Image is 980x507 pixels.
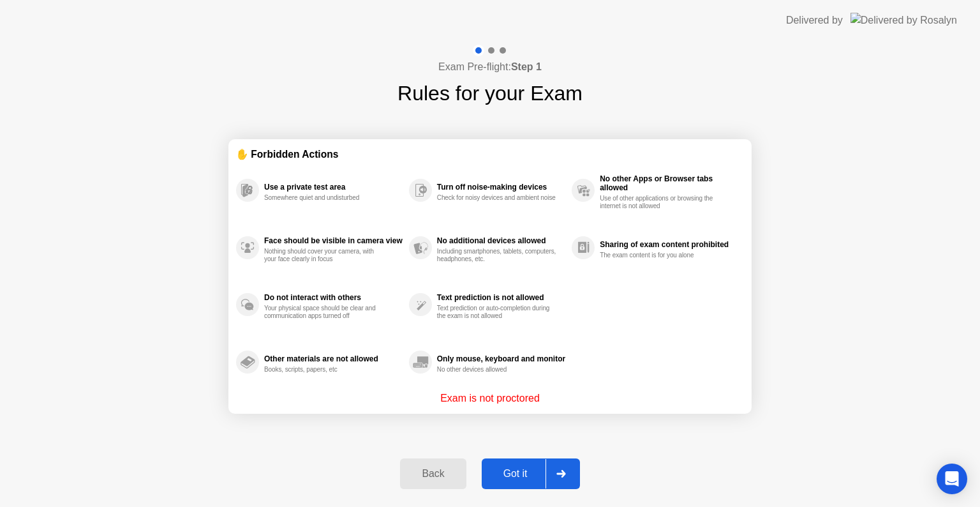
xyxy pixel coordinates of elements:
div: Including smartphones, tablets, computers, headphones, etc. [437,248,558,263]
button: Back [400,458,466,489]
div: Delivered by [786,13,843,28]
b: Step 1 [511,61,542,72]
div: Sharing of exam content prohibited [600,240,738,249]
div: Check for noisy devices and ambient noise [437,194,558,202]
div: No other Apps or Browser tabs allowed [600,174,738,192]
p: Exam is not proctored [440,391,540,406]
div: Only mouse, keyboard and monitor [437,354,565,363]
button: Got it [482,458,580,489]
div: Other materials are not allowed [264,354,403,363]
div: Open Intercom Messenger [937,464,967,494]
img: Delivered by Rosalyn [850,13,957,27]
div: Somewhere quiet and undisturbed [264,194,385,202]
div: Do not interact with others [264,293,403,302]
div: Books, scripts, papers, etc [264,366,385,374]
h4: Exam Pre-flight: [438,59,542,75]
div: No additional devices allowed [437,236,565,245]
div: ✋ Forbidden Actions [236,147,744,162]
div: Face should be visible in camera view [264,236,403,245]
div: Got it [486,468,546,480]
div: Text prediction or auto-completion during the exam is not allowed [437,305,558,320]
div: Nothing should cover your camera, with your face clearly in focus [264,248,385,263]
h1: Rules for your Exam [397,78,583,109]
div: Back [404,468,462,480]
div: Your physical space should be clear and communication apps turned off [264,305,385,320]
div: Turn off noise-making devices [437,183,565,192]
div: Text prediction is not allowed [437,293,565,302]
div: Use of other applications or browsing the internet is not allowed [600,195,720,210]
div: The exam content is for you alone [600,252,720,259]
div: No other devices allowed [437,366,558,374]
div: Use a private test area [264,183,403,192]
